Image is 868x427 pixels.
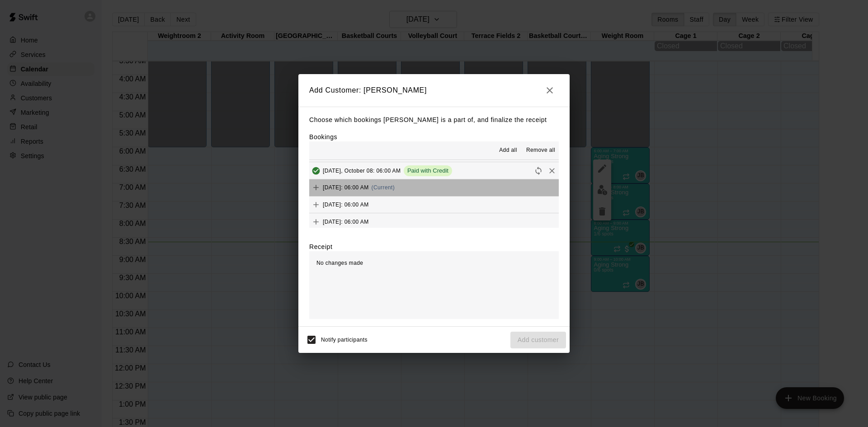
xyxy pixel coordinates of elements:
[499,146,517,155] span: Add all
[494,143,523,158] button: Add all
[323,218,369,225] span: [DATE]: 06:00 AM
[309,114,559,126] p: Choose which bookings [PERSON_NAME] is a part of, and finalize the receipt
[309,197,559,213] button: Add[DATE]: 06:00 AM
[309,201,323,207] span: Add
[309,242,332,251] label: Receipt
[526,146,555,155] span: Remove all
[309,184,323,191] span: Add
[309,164,323,178] button: Added & Paid
[323,167,401,174] span: [DATE], October 08: 06:00 AM
[309,162,559,179] button: Added & Paid[DATE], October 08: 06:00 AMPaid with CreditRescheduleRemove
[404,167,452,174] span: Paid with Credit
[309,133,337,141] label: Bookings
[309,218,323,225] span: Add
[309,179,559,196] button: Add[DATE]: 06:00 AM(Current)
[316,260,363,266] span: No changes made
[523,143,559,158] button: Remove all
[545,167,559,174] span: Remove
[323,184,369,191] span: [DATE]: 06:00 AM
[323,201,369,207] span: [DATE]: 06:00 AM
[298,74,570,107] h2: Add Customer: [PERSON_NAME]
[309,213,559,230] button: Add[DATE]: 06:00 AM
[532,167,545,174] span: Reschedule
[372,184,395,191] span: (Current)
[321,337,368,343] span: Notify participants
